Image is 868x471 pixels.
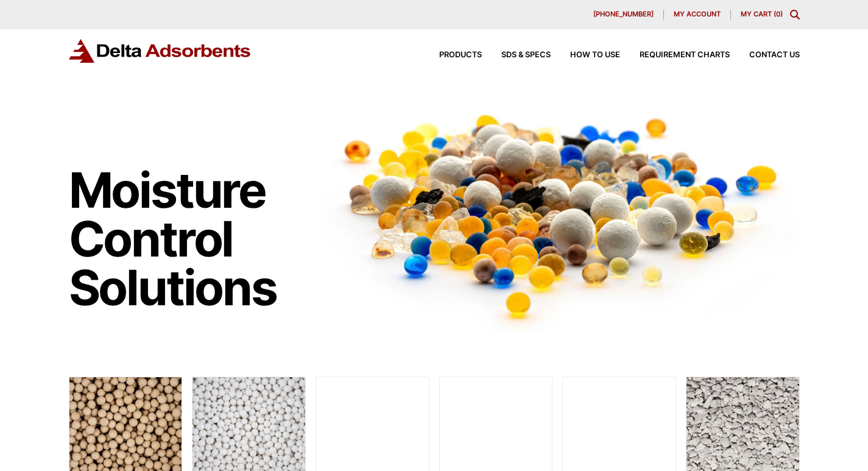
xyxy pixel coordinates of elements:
[730,51,800,59] a: Contact Us
[316,92,800,338] img: Image
[741,10,783,18] a: My Cart (0)
[439,51,482,59] span: Products
[501,51,551,59] span: SDS & SPECS
[620,51,730,59] a: Requirement Charts
[640,51,730,59] span: Requirement Charts
[551,51,620,59] a: How to Use
[593,11,654,18] span: [PHONE_NUMBER]
[584,10,664,19] a: [PHONE_NUMBER]
[570,51,620,59] span: How to Use
[790,10,800,19] div: Toggle Modal Content
[664,10,731,19] a: My account
[749,51,800,59] span: Contact Us
[674,11,721,18] span: My account
[69,166,304,312] h1: Moisture Control Solutions
[482,51,551,59] a: SDS & SPECS
[776,10,780,18] span: 0
[420,51,482,59] a: Products
[69,39,252,63] img: Delta Adsorbents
